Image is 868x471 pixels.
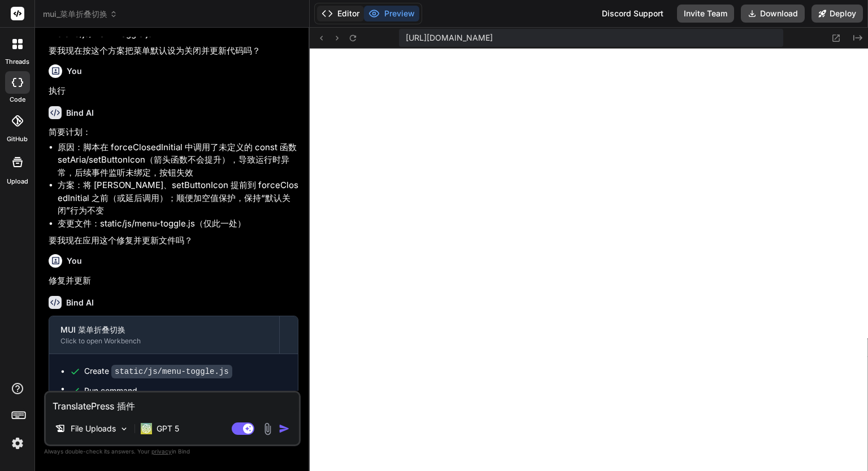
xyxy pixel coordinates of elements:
button: Download [741,5,805,23]
textarea: TranslatePress 插件 [46,393,299,413]
img: Pick Models [119,424,129,434]
button: Deploy [811,5,863,23]
img: GPT 5 [141,423,152,434]
p: 简要计划： [49,126,298,139]
p: Always double-check its answers. Your in Bind [44,446,301,457]
img: settings [8,434,27,453]
div: Discord Support [595,5,670,23]
span: Run command [84,385,287,396]
img: icon [279,423,290,434]
div: Click to open Workbench [60,337,268,346]
p: 要我现在按这个方案把菜单默认设为关闭并更新代码吗？ [49,45,298,58]
button: MUI 菜单折叠切换Click to open Workbench [49,316,279,354]
p: 修复并更新 [49,274,298,287]
span: mui_菜单折叠切换 [43,8,118,20]
img: attachment [261,422,274,435]
li: 原因：脚本在 forceClosedInitial 中调用了未定义的 const 函数 setAria/setButtonIcon（箭头函数不会提升），导致运行时异常，后续事件监听未绑定，按钮失效 [58,141,298,180]
h6: Bind AI [66,297,94,308]
label: GitHub [7,134,28,144]
h6: Bind AI [66,107,94,119]
label: Upload [7,177,28,186]
li: 方案：将 [PERSON_NAME]、setButtonIcon 提前到 forceClosedInitial 之前（或延后调用）；顺便加空值保护，保持“默认关闭”行为不变 [58,179,298,217]
p: GPT 5 [157,423,179,434]
div: Create [84,365,232,377]
button: Invite Team [677,5,734,23]
h6: You [67,66,82,77]
label: code [10,95,25,104]
span: privacy [151,448,172,455]
p: File Uploads [71,423,116,434]
p: 执行 [49,85,298,98]
h6: You [67,255,82,267]
div: MUI 菜单折叠切换 [60,324,268,335]
iframe: Preview [310,49,868,471]
p: 要我现在应用这个修复并更新文件吗？ [49,234,298,247]
li: 变更文件：static/js/menu-toggle.js（仅此一处） [58,217,298,230]
span: [URL][DOMAIN_NAME] [406,32,493,43]
label: threads [5,57,29,67]
button: Editor [317,6,364,21]
code: static/js/menu-toggle.js [111,365,232,378]
button: Preview [364,6,419,21]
